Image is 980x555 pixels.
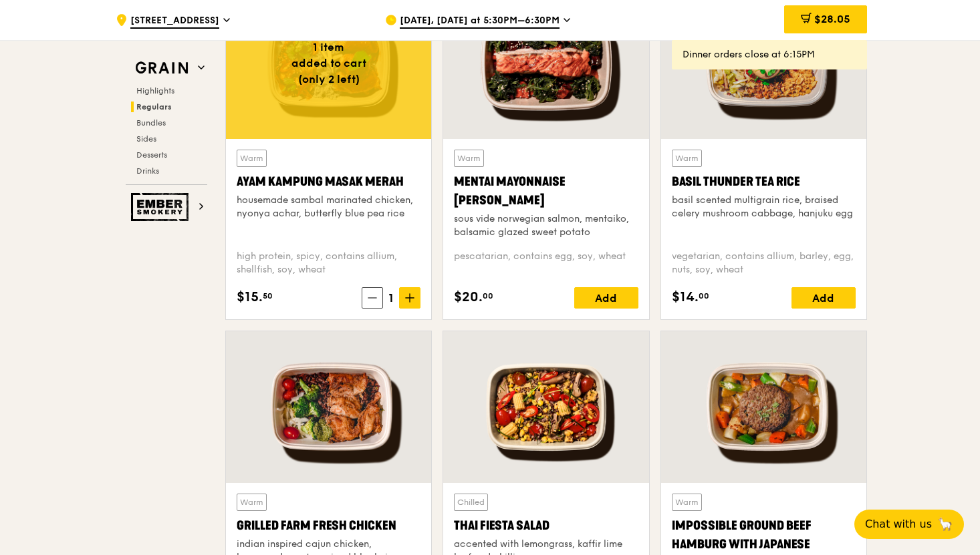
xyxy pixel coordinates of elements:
[672,194,856,220] div: basil scented multigrain rice, braised celery mushroom cabbage, hanjuku egg
[865,516,932,532] span: Chat with us
[454,150,484,167] div: Warm
[791,287,856,309] div: Add
[937,516,953,532] span: 🦙
[136,134,156,144] span: Sides
[136,150,167,160] span: Desserts
[237,287,263,307] span: $15.
[237,494,267,511] div: Warm
[454,287,483,307] span: $20.
[454,212,638,239] div: sous vide norwegian salmon, mentaiko, balsamic glazed sweet potato
[237,250,420,276] div: high protein, spicy, contains allium, shellfish, soy, wheat
[131,56,193,80] img: Grain web logo
[136,166,159,176] span: Drinks
[699,291,709,301] span: 00
[854,510,964,539] button: Chat with us🦙
[237,516,420,535] div: Grilled Farm Fresh Chicken
[483,291,493,301] span: 00
[672,494,702,511] div: Warm
[672,172,856,191] div: Basil Thunder Tea Rice
[454,172,638,210] div: Mentai Mayonnaise [PERSON_NAME]
[454,516,638,535] div: Thai Fiesta Salad
[454,494,488,511] div: Chilled
[454,250,638,276] div: pescatarian, contains egg, soy, wheat
[574,287,638,309] div: Add
[131,193,193,221] img: Ember Smokery web logo
[383,289,399,307] span: 1
[136,102,172,112] span: Regulars
[400,14,560,29] span: [DATE], [DATE] at 5:30PM–6:30PM
[263,291,273,301] span: 50
[814,13,850,25] span: $28.05
[672,287,699,307] span: $14.
[672,150,702,167] div: Warm
[136,118,166,128] span: Bundles
[136,86,174,96] span: Highlights
[237,194,420,220] div: housemade sambal marinated chicken, nyonya achar, butterfly blue pea rice
[237,172,420,191] div: Ayam Kampung Masak Merah
[130,14,219,29] span: [STREET_ADDRESS]
[683,48,856,61] div: Dinner orders close at 6:15PM
[672,250,856,276] div: vegetarian, contains allium, barley, egg, nuts, soy, wheat
[237,150,267,167] div: Warm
